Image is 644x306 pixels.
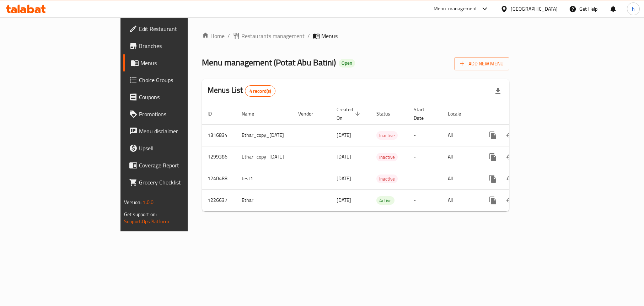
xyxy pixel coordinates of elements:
nav: breadcrumb [202,32,509,40]
span: Created On [337,105,362,122]
span: Vendor [298,109,322,118]
span: Open [339,60,355,66]
span: Upsell [139,144,222,152]
span: Grocery Checklist [139,178,222,187]
span: Inactive [376,153,398,161]
span: Menus [140,59,222,67]
table: enhanced table [202,103,558,211]
a: Choice Groups [123,71,228,88]
span: ID [208,109,221,118]
td: - [408,146,442,168]
td: All [442,124,479,146]
button: Change Status [501,127,519,144]
td: All [442,189,479,211]
th: Actions [479,103,558,125]
span: Menus [321,32,338,40]
td: test1 [236,168,293,189]
a: Edit Restaurant [123,20,228,37]
a: Promotions [123,106,228,123]
a: Coverage Report [123,157,228,174]
span: Add New Menu [460,59,504,68]
span: h [632,5,635,13]
button: more [484,170,501,187]
a: Coupons [123,88,228,106]
div: Open [339,59,355,68]
h2: Menus List [208,85,275,97]
a: Support.OpsPlatform [124,217,169,226]
span: Locale [448,109,470,118]
a: Grocery Checklist [123,174,228,191]
span: Menu disclaimer [139,127,222,135]
li: / [227,32,230,40]
span: Name [242,109,263,118]
td: - [408,124,442,146]
span: [DATE] [337,195,351,205]
span: Inactive [376,175,398,183]
div: Inactive [376,153,398,161]
span: [DATE] [337,130,351,140]
div: Inactive [376,131,398,140]
a: Upsell [123,140,228,157]
span: 4 record(s) [245,88,275,95]
button: more [484,149,501,166]
div: Export file [489,82,506,100]
div: Active [376,196,395,205]
span: Inactive [376,131,398,140]
a: Restaurants management [233,32,305,40]
div: Total records count [245,85,276,97]
button: Add New Menu [454,57,509,70]
button: Change Status [501,149,519,166]
span: [DATE] [337,174,351,183]
li: / [307,32,310,40]
span: Branches [139,42,222,50]
td: All [442,168,479,189]
span: Edit Restaurant [139,25,222,33]
td: - [408,168,442,189]
button: more [484,127,501,144]
button: Change Status [501,170,519,187]
span: Restaurants management [241,32,305,40]
a: Branches [123,37,228,54]
span: Coupons [139,93,222,101]
div: [GEOGRAPHIC_DATA] [511,5,558,13]
td: - [408,189,442,211]
td: Ethar [236,189,293,211]
span: Start Date [414,105,434,122]
td: All [442,146,479,168]
div: Menu-management [434,5,477,13]
span: Promotions [139,110,222,118]
span: Status [376,109,399,118]
a: Menu disclaimer [123,123,228,140]
span: Version: [124,198,141,207]
span: Get support on: [124,210,157,219]
span: Active [376,197,395,205]
span: Coverage Report [139,161,222,170]
div: Inactive [376,175,398,183]
span: Menu management ( Potat Abu Batini ) [202,54,336,70]
td: Ethar_copy_[DATE] [236,124,293,146]
span: 1.0.0 [143,198,154,207]
span: [DATE] [337,152,351,161]
a: Menus [123,54,228,71]
button: Change Status [501,192,519,209]
span: Choice Groups [139,76,222,84]
td: Ethar_copy_[DATE] [236,146,293,168]
button: more [484,192,501,209]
